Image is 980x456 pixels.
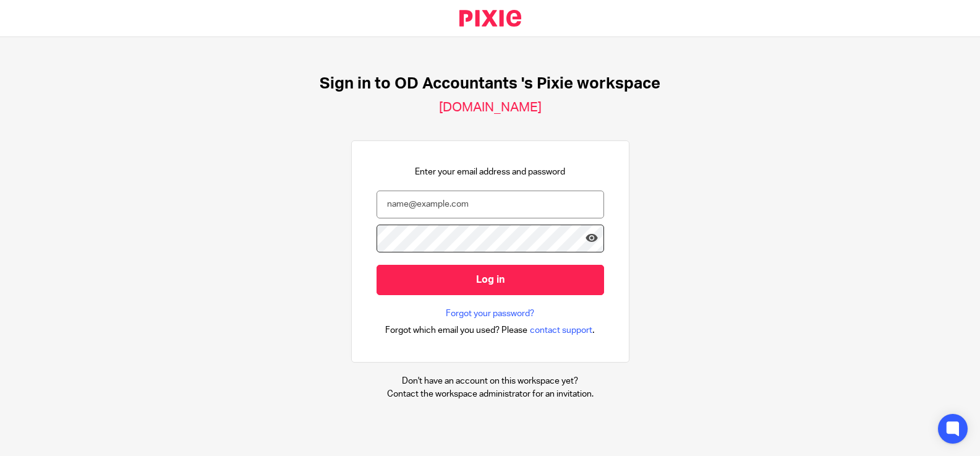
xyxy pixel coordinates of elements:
[320,74,660,93] h1: Sign in to OD Accountants 's Pixie workspace
[446,308,534,320] a: Forgot your password?
[530,324,592,337] span: contact support
[415,166,565,178] p: Enter your email address and password
[385,324,527,337] span: Forgot which email you used? Please
[387,388,594,400] p: Contact the workspace administrator for an invitation.
[377,191,604,218] input: name@example.com
[439,100,542,116] h2: [DOMAIN_NAME]
[385,323,595,337] div: .
[387,375,594,387] p: Don't have an account on this workspace yet?
[377,265,604,295] input: Log in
